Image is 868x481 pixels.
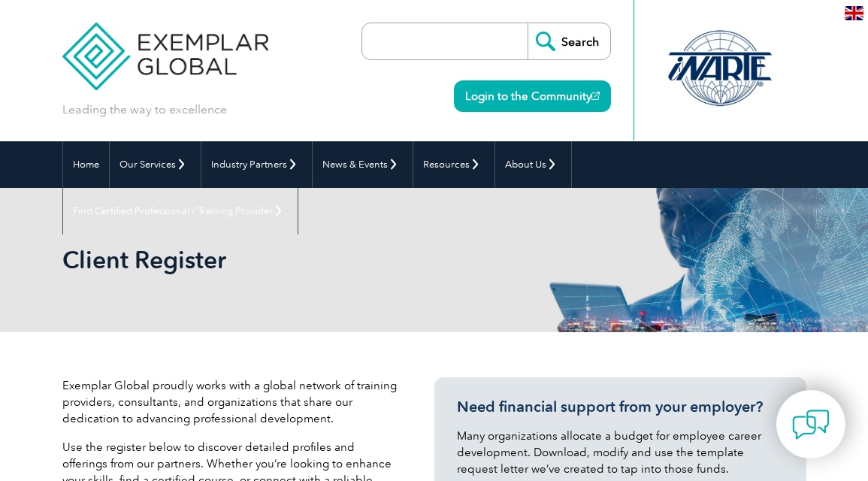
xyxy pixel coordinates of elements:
[495,141,571,188] a: About Us
[413,141,494,188] a: Resources
[457,428,784,477] p: Many organizations allocate a budget for employee career development. Download, modify and use th...
[201,141,312,188] a: Industry Partners
[313,141,413,188] a: News & Events
[457,398,784,416] h3: Need financial support from your employer?
[62,101,227,118] p: Leading the way to excellence
[845,6,863,20] img: en
[591,92,600,100] img: open_square.png
[110,141,201,188] a: Our Services
[528,23,610,59] input: Search
[454,80,611,112] a: Login to the Community
[63,188,298,234] a: Find Certified Professional / Training Provider
[63,141,109,188] a: Home
[62,248,583,272] h2: Client Register
[792,406,830,443] img: contact-chat.png
[62,377,398,427] p: Exemplar Global proudly works with a global network of training providers, consultants, and organ...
